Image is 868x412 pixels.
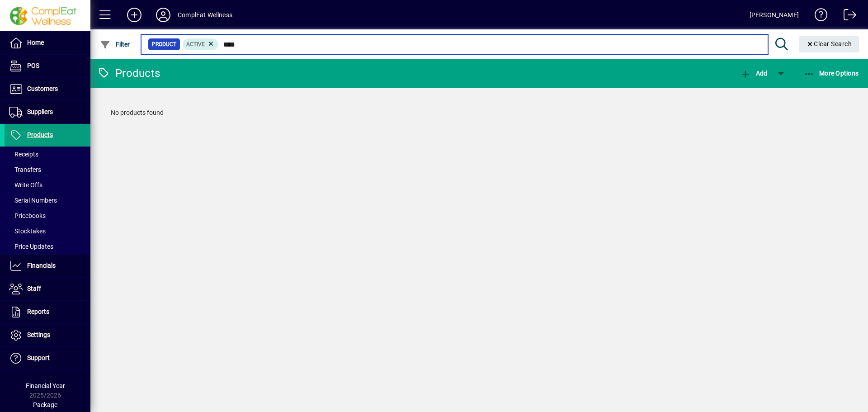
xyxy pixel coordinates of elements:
a: Stocktakes [5,223,90,239]
span: Reports [27,308,49,315]
span: More Options [804,70,859,77]
button: More Options [802,65,861,81]
span: Price Updates [9,243,53,250]
button: Add [120,7,149,23]
div: [PERSON_NAME] [750,8,799,22]
a: Staff [5,278,90,300]
span: Home [27,39,44,46]
span: Pricebooks [9,212,46,219]
button: Profile [149,7,178,23]
span: Support [27,354,50,361]
a: Financials [5,255,90,277]
span: Suppliers [27,108,53,115]
div: No products found [102,99,857,127]
a: Support [5,347,90,369]
button: Clear [799,36,859,52]
span: Transfers [9,166,41,173]
span: Package [33,401,57,408]
a: Settings [5,324,90,346]
a: Suppliers [5,101,90,123]
span: Serial Numbers [9,197,57,204]
div: Products [97,66,160,81]
span: Stocktakes [9,227,46,235]
span: Financials [27,262,56,269]
span: Clear Search [806,40,852,47]
a: Pricebooks [5,208,90,223]
button: Add [738,65,769,81]
span: Receipts [9,151,38,158]
span: Staff [27,285,41,292]
span: Customers [27,85,58,92]
a: Transfers [5,162,90,177]
a: Serial Numbers [5,193,90,208]
div: ComplEat Wellness [178,8,232,22]
button: Filter [98,36,132,52]
a: Knowledge Base [808,2,828,31]
a: Receipts [5,147,90,162]
a: Customers [5,78,90,100]
span: Write Offs [9,181,42,189]
a: Price Updates [5,239,90,254]
span: Active [186,41,205,47]
mat-chip: Activation Status: Active [183,38,219,50]
span: Product [152,40,176,49]
span: POS [27,62,39,69]
a: Write Offs [5,177,90,193]
span: Settings [27,331,50,338]
span: Products [27,131,53,138]
span: Filter [100,41,130,48]
a: Reports [5,301,90,323]
span: Add [740,70,767,77]
span: Financial Year [26,382,65,389]
a: POS [5,55,90,77]
a: Home [5,32,90,54]
a: Logout [837,2,857,31]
